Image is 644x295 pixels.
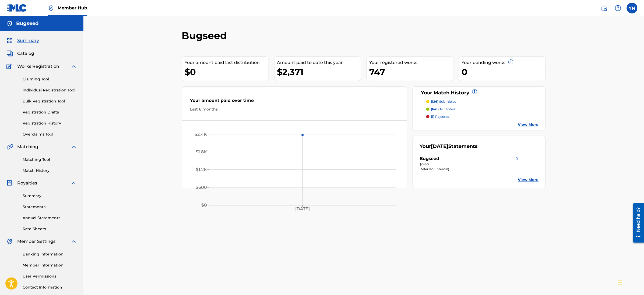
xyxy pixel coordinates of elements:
[71,63,77,70] img: expand
[6,50,13,57] img: Catalog
[518,122,539,127] a: View More
[426,107,539,112] a: (641) accepted
[58,5,87,11] span: Member Hub
[615,5,621,11] img: help
[431,99,439,104] span: (126)
[601,5,607,11] img: search
[6,63,13,70] img: Works Registration
[17,238,55,245] span: Member Settings
[426,99,539,104] a: (126) submitted
[23,109,77,115] a: Registration Drafts
[420,89,539,97] div: Your Match History
[185,66,269,78] div: $0
[196,167,207,172] tspan: $1.2K
[473,90,477,94] span: ?
[509,60,513,64] span: ?
[23,204,77,210] a: Statements
[295,206,310,211] tspan: [DATE]
[196,150,207,155] tspan: $1.8K
[17,63,59,70] span: Works Registration
[462,66,546,78] div: 0
[6,4,27,12] img: MLC Logo
[190,97,399,106] div: Your amount paid over time
[23,157,77,162] a: Matching Tool
[420,155,521,172] a: Bugseedright chevron icon$0.00Deferred (Internal)
[514,155,521,162] img: right chevron icon
[195,132,207,137] tspan: $2.4K
[185,59,269,66] div: Your amount paid last distribution
[23,262,77,268] a: Member Information
[431,107,439,111] span: (641)
[277,66,361,78] div: $2,371
[431,114,450,119] p: rejected
[71,238,77,245] img: expand
[6,37,39,44] a: SummarySummary
[48,5,54,11] img: Top Rightsholder
[71,144,77,150] img: expand
[369,66,453,78] div: 747
[23,193,77,199] a: Summary
[17,180,37,186] span: Royalties
[426,114,539,119] a: (1) rejected
[23,131,77,137] a: Overclaims Tool
[23,76,77,82] a: Claiming Tool
[23,285,77,290] a: Contact Information
[6,50,34,57] a: CatalogCatalog
[518,177,539,183] a: View More
[420,155,439,162] div: Bugseed
[617,269,644,295] iframe: Chat Widget
[369,59,453,66] div: Your registered works
[431,143,449,149] span: [DATE]
[420,143,478,150] div: Your Statements
[431,99,457,104] p: submitted
[277,59,361,66] div: Amount paid to date this year
[613,3,624,13] div: Help
[431,107,455,112] p: accepted
[71,180,77,186] img: expand
[17,37,39,44] span: Summary
[23,98,77,104] a: Bulk Registration Tool
[420,162,521,167] div: $0.00
[6,37,13,44] img: Summary
[23,251,77,257] a: Banking Information
[431,115,435,119] span: (1)
[196,185,207,190] tspan: $600
[17,50,34,57] span: Catalog
[619,275,622,291] div: ドラッグ
[420,167,521,172] div: Deferred (Internal)
[627,3,638,13] div: User Menu
[23,273,77,279] a: User Permissions
[6,144,13,150] img: Matching
[182,30,230,42] h2: Bugseed
[23,215,77,221] a: Annual Statements
[190,106,399,112] div: Last 6 months
[6,180,13,186] img: Royalties
[201,203,207,208] tspan: $0
[23,120,77,126] a: Registration History
[17,144,38,150] span: Matching
[617,269,644,295] div: チャットウィジェット
[23,168,77,173] a: Match History
[16,20,38,27] h5: Bugseed
[599,3,610,13] a: Public Search
[462,59,546,66] div: Your pending works
[23,226,77,232] a: Rate Sheets
[6,20,13,27] img: Accounts
[23,87,77,93] a: Individual Registration Tool
[6,238,13,245] img: Member Settings
[629,201,644,244] iframe: Resource Center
